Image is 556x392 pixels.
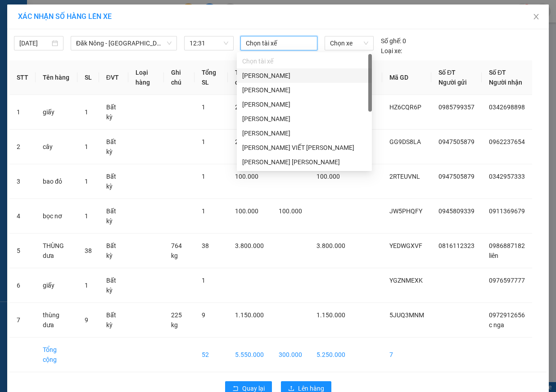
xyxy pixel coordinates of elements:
span: 0816112323 [438,242,475,249]
span: c nga [489,321,504,329]
span: Loại xe: [381,46,402,56]
span: 9 [85,316,88,324]
span: close [533,13,540,20]
span: 200.000 [235,104,258,111]
div: CAO ANH TUẤN [237,155,372,169]
div: [PERSON_NAME] [242,114,366,124]
div: ĐẶNG QUANG HÙNG [237,126,372,140]
td: THÙNG dưa [36,234,77,268]
td: giấy [36,95,77,130]
div: [PERSON_NAME] [242,85,366,95]
span: 3.800.000 [235,242,264,249]
td: 7 [9,303,36,338]
td: 4 [9,199,36,234]
span: 0976597777 [489,277,525,284]
td: Bất kỳ [99,95,128,130]
th: Loại hàng [128,60,164,95]
button: Close [524,5,549,30]
span: 0342957333 [489,173,525,180]
td: giấy [36,268,77,303]
td: 7 [382,338,431,372]
div: [PERSON_NAME] [PERSON_NAME] [242,157,366,167]
td: Bất kỳ [99,164,128,199]
span: Đăk Nông - Hà Nội [76,36,172,50]
td: 5.550.000 [228,338,271,372]
div: NGÔ VIẾT TRUNG [237,140,372,155]
span: 1 [202,173,205,180]
td: 6 [9,268,36,303]
div: [PERSON_NAME] [242,128,366,138]
th: Tổng cước [228,60,271,95]
span: 1.150.000 [316,311,345,319]
td: Bất kỳ [99,268,128,303]
span: 100.000 [316,173,340,180]
span: 1 [202,207,205,215]
span: YEDWGXVF [389,242,422,249]
input: 14/10/2025 [19,38,50,48]
span: 0947505879 [438,173,475,180]
span: liên [489,252,498,259]
td: Bất kỳ [99,234,128,268]
span: HZ6CQR6P [389,104,421,111]
span: 1 [85,282,88,289]
span: XÁC NHẬN SỐ HÀNG LÊN XE [18,12,112,21]
span: Người gửi [438,79,467,86]
div: Chọn tài xế [242,56,366,66]
span: 0945809339 [438,207,475,215]
span: 225 kg [171,311,182,329]
td: 52 [194,338,227,372]
div: NGÔ QUỐC TÂN [237,83,372,97]
span: 1 [85,212,88,220]
span: 1 [202,138,205,145]
span: 100.000 [279,207,302,215]
span: 1.150.000 [235,311,264,319]
td: Tổng cộng [36,338,77,372]
td: Bất kỳ [99,303,128,338]
span: 0342698898 [489,104,525,111]
td: cây [36,130,77,164]
span: 764 kg [171,242,182,259]
td: 300.000 [271,338,309,372]
span: 12:31 [190,36,228,50]
div: [PERSON_NAME] VIẾT [PERSON_NAME] [242,143,366,153]
td: bọc nơ [36,199,77,234]
div: [PERSON_NAME] [242,71,366,81]
span: 38 [202,242,209,249]
th: Ghi chú [164,60,194,95]
span: 0911369679 [489,207,525,215]
div: [PERSON_NAME] [242,99,366,109]
span: 1 [85,143,88,150]
th: SL [77,60,99,95]
td: 3 [9,164,36,199]
div: MÃ VĂN SÁU [237,68,372,83]
span: 1 [85,108,88,116]
th: Tổng SL [194,60,227,95]
td: 1 [9,95,36,130]
span: 3.800.000 [316,242,345,249]
span: 2RTEUVNL [389,173,420,180]
span: 0947505879 [438,138,475,145]
span: 38 [85,247,92,254]
span: 1 [202,277,205,284]
span: JW5PHQFY [389,207,422,215]
span: Chọn xe [330,36,368,50]
span: 0972912656 [489,311,525,319]
span: 1 [85,178,88,185]
div: Chọn tài xế [237,54,372,68]
div: LÊ ĐÌNH DŨNG [237,97,372,112]
span: 100.000 [235,173,258,180]
span: 1 [202,104,205,111]
td: bao đỏ [36,164,77,199]
span: 100.000 [235,207,258,215]
th: Mã GD [382,60,431,95]
div: HOÀNG SƠN [237,112,372,126]
td: Bất kỳ [99,130,128,164]
th: ĐVT [99,60,128,95]
td: 5.250.000 [309,338,353,372]
span: 0962237654 [489,138,525,145]
td: thùng dưa [36,303,77,338]
span: Số ĐT [438,69,456,76]
th: Tên hàng [36,60,77,95]
span: 5JUQ3MNM [389,311,424,319]
span: down [167,41,172,46]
